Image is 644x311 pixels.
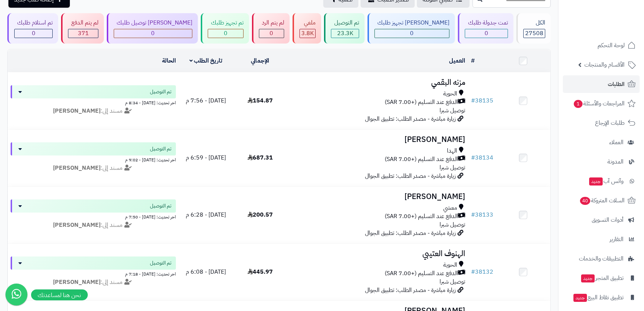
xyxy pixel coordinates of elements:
div: 371 [68,29,98,38]
a: لم يتم الرد 0 [251,13,291,44]
a: وآتس آبجديد [563,172,640,190]
span: العملاء [609,137,624,147]
strong: [PERSON_NAME] [53,106,101,115]
span: أدوات التسويق [592,215,624,225]
div: 0 [114,29,192,38]
a: #38134 [471,153,493,162]
span: 0 [270,29,273,38]
a: الإجمالي [251,56,269,65]
span: زيارة مباشرة - مصدر الطلب: تطبيق الجوال [365,115,456,123]
a: #38132 [471,267,493,276]
a: الطلبات [563,75,640,93]
span: زيارة مباشرة - مصدر الطلب: تطبيق الجوال [365,286,456,295]
div: [PERSON_NAME] توصيل طلبك [114,19,192,27]
div: اخر تحديث: [DATE] - 9:02 م [11,155,176,163]
span: زيارة مباشرة - مصدر الطلب: تطبيق الجوال [365,172,456,180]
a: ملغي 3.8K [291,13,323,44]
div: اخر تحديث: [DATE] - 8:34 م [11,98,176,106]
span: توصيل شبرا [440,220,465,229]
span: توصيل شبرا [440,277,465,286]
div: لم يتم الدفع [68,19,98,27]
span: التطبيقات والخدمات [579,254,624,264]
div: 0 [259,29,284,38]
a: تطبيق نقاط البيعجديد [563,289,640,306]
a: المدونة [563,153,640,171]
span: المراجعات والأسئلة [573,98,625,109]
span: المدونة [607,157,624,167]
span: السلات المتروكة [579,195,625,206]
span: تم التوصيل [150,259,172,267]
span: الدفع عند التسليم (+7.00 SAR) [385,269,458,278]
span: جديد [589,177,603,186]
div: مسند إلى: [5,164,181,172]
span: [DATE] - 6:59 م [186,153,226,162]
strong: [PERSON_NAME] [53,278,101,286]
div: 23312 [331,29,358,38]
a: التقارير [563,231,640,248]
span: 0 [410,29,414,38]
a: تم استلام طلبك 0 [6,13,60,44]
span: معشي [443,204,457,212]
div: 0 [15,29,52,38]
span: 0 [151,29,155,38]
span: 200.57 [248,210,273,219]
span: زيارة مباشرة - مصدر الطلب: تطبيق الجوال [365,229,456,237]
span: 0 [224,29,227,38]
div: ملغي [300,19,316,27]
span: 687.31 [248,153,273,162]
div: 0 [375,29,449,38]
span: الحوية [443,261,457,269]
a: #38135 [471,96,493,105]
span: تم التوصيل [150,202,172,210]
h3: [PERSON_NAME] [290,135,465,144]
span: [DATE] - 6:28 م [186,210,226,219]
a: لوحة التحكم [563,37,640,54]
a: # [471,56,475,65]
span: توصيل شبرا [440,163,465,172]
span: تطبيق نقاط البيع [573,292,624,303]
span: الدفع عند التسليم (+7.00 SAR) [385,212,458,221]
a: المراجعات والأسئلة1 [563,95,640,112]
div: لم يتم الرد [259,19,284,27]
div: 0 [208,29,243,38]
a: العميل [449,56,465,65]
span: الحوية [443,90,457,98]
div: مسند إلى: [5,221,181,229]
span: # [471,153,475,162]
span: الأقسام والمنتجات [584,60,625,70]
div: اخر تحديث: [DATE] - 7:18 م [11,270,176,277]
span: 3.8K [301,29,314,38]
span: الدفع عند التسليم (+7.00 SAR) [385,155,458,164]
span: الدفع عند التسليم (+7.00 SAR) [385,98,458,106]
div: [PERSON_NAME] تجهيز طلبك [374,19,449,27]
div: مسند إلى: [5,278,181,286]
h3: الهنوف العتيبي [290,250,465,258]
a: التطبيقات والخدمات [563,250,640,267]
div: تم تجهيز طلبك [208,19,243,27]
div: 3825 [300,29,315,38]
a: تاريخ الطلب [189,56,223,65]
a: أدوات التسويق [563,211,640,229]
span: [DATE] - 6:08 م [186,267,226,276]
h3: مزنه البقمي [290,78,465,87]
a: لم يتم الدفع 371 [60,13,105,44]
span: جديد [573,294,587,302]
span: الطلبات [608,79,625,89]
h3: [PERSON_NAME] [290,192,465,201]
a: تمت جدولة طلبك 0 [456,13,515,44]
a: #38133 [471,210,493,219]
span: التقارير [610,234,624,244]
a: الكل27508 [515,13,552,44]
span: طلبات الإرجاع [595,118,625,128]
span: 40 [580,197,590,205]
div: 0 [465,29,507,38]
span: 0 [485,29,488,38]
span: جديد [581,274,595,282]
a: [PERSON_NAME] توصيل طلبك 0 [105,13,199,44]
span: تم التوصيل [150,145,172,153]
span: 0 [32,29,35,38]
a: تم التوصيل 23.3K [323,13,366,44]
strong: [PERSON_NAME] [53,164,101,172]
div: اخر تحديث: [DATE] - 7:50 م [11,213,176,220]
span: 23.3K [337,29,353,38]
